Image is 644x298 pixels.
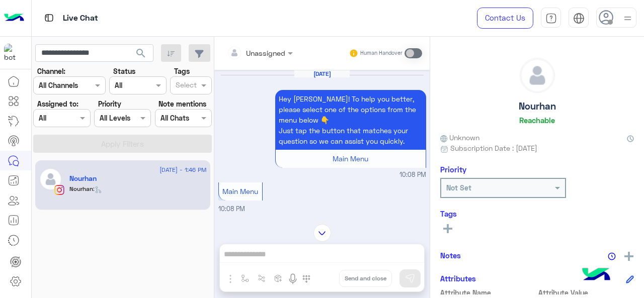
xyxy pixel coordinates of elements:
[37,66,65,76] label: Channel:
[174,79,197,92] div: Select
[440,287,536,298] span: Attribute Name
[624,252,633,261] img: add
[218,205,245,213] span: 10:08 PM
[399,170,426,180] span: 10:08 PM
[608,252,616,260] img: notes
[579,258,614,293] img: hulul-logo.png
[129,44,153,66] button: search
[69,174,97,183] h5: Nourhan
[4,8,24,29] img: Logo
[333,154,368,163] span: Main Menu
[222,187,258,195] span: Main Menu
[159,165,206,174] span: [DATE] - 1:46 PM
[440,165,466,174] h6: Priority
[135,47,147,59] span: search
[440,274,476,283] h6: Attributes
[37,98,78,109] label: Assigned to:
[360,49,403,57] small: Human Handover
[440,251,461,260] h6: Notes
[54,185,64,195] img: Instagram
[113,66,135,76] label: Status
[98,98,121,109] label: Priority
[63,12,98,25] p: Live Chat
[440,209,634,218] h6: Tags
[519,116,555,125] h6: Reachable
[477,8,533,29] a: Contact Us
[621,12,634,25] img: profile
[520,58,554,92] img: defaultAdmin.png
[174,66,190,76] label: Tags
[158,98,206,109] label: Note mentions
[519,101,556,112] h5: Nourhan
[541,8,561,29] a: tab
[275,90,426,150] p: 3/9/2025, 10:08 PM
[294,70,350,77] h6: [DATE]
[538,287,634,298] span: Attribute Value
[33,135,212,153] button: Apply Filters
[545,13,557,24] img: tab
[573,13,585,24] img: tab
[39,168,62,190] img: defaultAdmin.png
[4,44,22,62] img: 317874714732967
[313,224,331,242] img: scroll
[440,132,479,143] span: Unknown
[69,185,93,192] span: Nourhan
[339,270,392,287] button: Send and close
[43,12,55,24] img: tab
[93,185,102,192] span: :
[450,143,537,153] span: Subscription Date : [DATE]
